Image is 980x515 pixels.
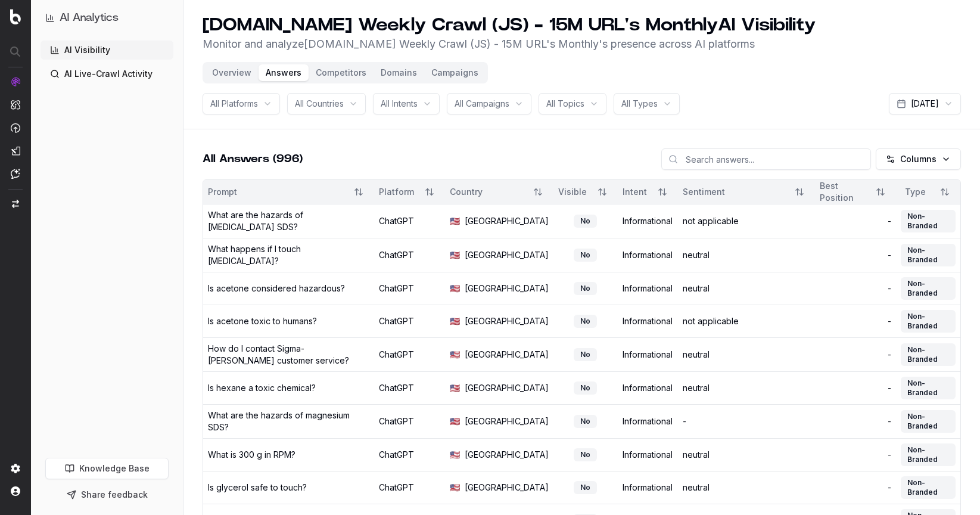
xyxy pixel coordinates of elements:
span: 🇺🇸 [450,415,460,427]
span: [GEOGRAPHIC_DATA] [465,283,549,294]
div: Prompt [208,186,343,198]
div: Non-Branded [901,443,956,466]
button: Sort [527,181,549,203]
div: neutral [683,382,811,394]
div: - [820,249,891,261]
div: Visible [558,186,587,198]
div: - [820,283,891,294]
span: 🇺🇸 [450,215,460,227]
div: Type [901,186,929,198]
div: Intent [623,186,647,198]
a: AI Visibility [41,41,173,60]
div: What are the hazards of [MEDICAL_DATA] SDS? [208,209,369,233]
img: Intelligence [11,100,20,110]
img: My account [11,486,20,496]
div: No [574,249,597,262]
h1: [DOMAIN_NAME] Weekly Crawl (JS) - 15M URL's Monthly AI Visibility [203,14,816,36]
span: [GEOGRAPHIC_DATA] [465,482,549,494]
span: 🇺🇸 [450,283,460,294]
img: Setting [11,464,20,473]
div: Informational [623,449,673,461]
span: 🇺🇸 [450,382,460,394]
div: No [574,481,597,494]
button: Share feedback [45,484,169,505]
div: No [574,381,597,395]
div: Informational [623,382,673,394]
span: [GEOGRAPHIC_DATA] [465,249,549,261]
div: Is acetone considered hazardous? [208,283,345,294]
div: Is hexane a toxic chemical? [208,382,316,394]
span: 🇺🇸 [450,315,460,327]
div: What happens if I touch [MEDICAL_DATA]? [208,243,369,267]
button: Sort [652,181,673,203]
div: Informational [623,249,673,261]
div: Informational [623,215,673,227]
div: Non-Branded [901,244,956,266]
div: No [574,448,597,461]
div: How do I contact Sigma-[PERSON_NAME] customer service? [208,343,369,367]
div: ChatGPT [379,449,440,461]
div: neutral [683,482,811,494]
span: All Platforms [210,98,258,110]
input: Search answers... [661,148,871,170]
span: All Campaigns [455,98,509,110]
div: - [820,415,891,427]
div: not applicable [683,215,811,227]
span: [GEOGRAPHIC_DATA] [465,315,549,327]
span: [GEOGRAPHIC_DATA] [465,382,549,394]
span: [GEOGRAPHIC_DATA] [465,349,549,361]
div: What are the hazards of magnesium SDS? [208,409,369,433]
button: Sort [348,181,369,203]
div: ChatGPT [379,382,440,394]
div: Informational [623,482,673,494]
div: Informational [623,349,673,361]
div: Country [450,186,522,198]
div: Non-Branded [901,476,956,499]
div: Is acetone toxic to humans? [208,315,317,327]
div: - [683,415,811,427]
div: - [820,382,891,394]
div: ChatGPT [379,215,440,227]
button: Competitors [309,64,374,81]
div: - [820,215,891,227]
span: All Countries [295,98,344,110]
button: Columns [876,148,961,170]
div: No [574,282,597,295]
div: Non-Branded [901,410,956,433]
div: Platform [379,186,414,198]
div: neutral [683,349,811,361]
button: Sort [789,181,810,203]
span: 🇺🇸 [450,449,460,461]
button: Overview [205,64,259,81]
div: Non-Branded [901,277,956,300]
div: - [820,315,891,327]
h2: All Answers (996) [203,151,303,167]
div: - [820,482,891,494]
span: [GEOGRAPHIC_DATA] [465,449,549,461]
span: 🇺🇸 [450,349,460,361]
div: Informational [623,283,673,294]
div: Non-Branded [901,210,956,232]
div: neutral [683,249,811,261]
button: AI Analytics [45,10,169,26]
img: Switch project [12,200,19,208]
button: Domains [374,64,424,81]
div: - [820,449,891,461]
div: - [820,349,891,361]
img: Botify logo [10,9,21,24]
a: Knowledge Base [45,458,169,479]
div: Is glycerol safe to touch? [208,482,307,494]
div: neutral [683,283,811,294]
div: No [574,348,597,361]
span: [GEOGRAPHIC_DATA] [465,215,549,227]
img: Analytics [11,77,20,86]
button: Sort [934,181,956,203]
div: No [574,415,597,428]
button: Sort [419,181,440,203]
button: Sort [592,181,613,203]
div: No [574,315,597,328]
span: All Topics [546,98,584,110]
div: ChatGPT [379,315,440,327]
span: 🇺🇸 [450,482,460,494]
div: ChatGPT [379,482,440,494]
